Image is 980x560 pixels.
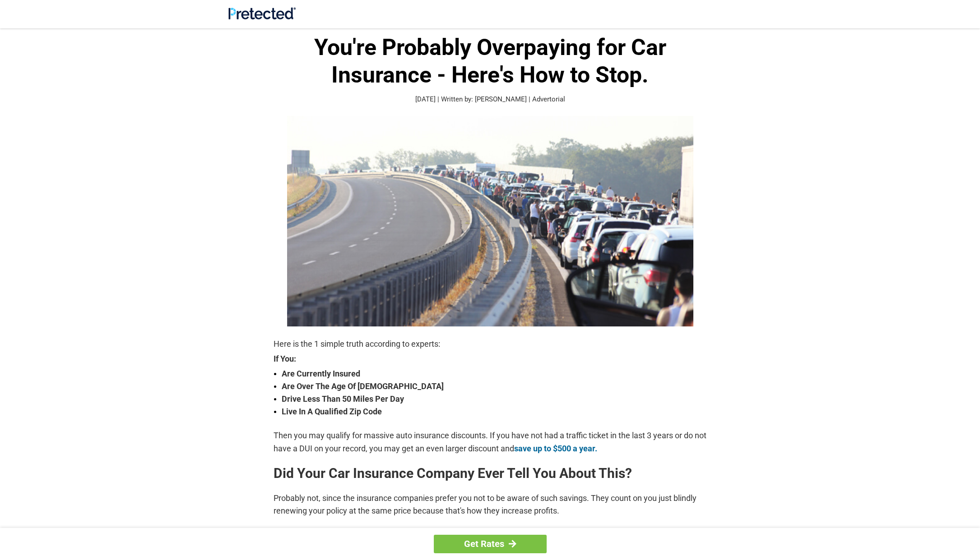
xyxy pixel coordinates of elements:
[274,338,707,350] p: Here is the 1 simple truth according to experts:
[282,380,707,393] strong: Are Over The Age Of [DEMOGRAPHIC_DATA]
[274,429,707,454] p: Then you may qualify for massive auto insurance discounts. If you have not had a traffic ticket i...
[274,466,707,481] h2: Did Your Car Insurance Company Ever Tell You About This?
[282,367,707,380] strong: Are Currently Insured
[434,535,547,553] a: Get Rates
[228,13,296,21] a: Site Logo
[274,94,707,105] p: [DATE] | Written by: [PERSON_NAME] | Advertorial
[282,405,707,418] strong: Live In A Qualified Zip Code
[274,355,707,363] strong: If You:
[274,492,707,517] p: Probably not, since the insurance companies prefer you not to be aware of such savings. They coun...
[274,34,707,89] h1: You're Probably Overpaying for Car Insurance - Here's How to Stop.
[228,7,296,19] img: Site Logo
[282,393,707,405] strong: Drive Less Than 50 Miles Per Day
[514,444,597,453] a: save up to $500 a year.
